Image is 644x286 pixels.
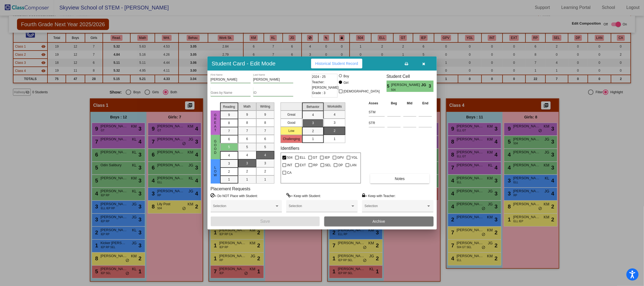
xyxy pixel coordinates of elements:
[264,169,266,174] span: 2
[313,154,318,161] span: GT
[343,74,349,79] div: Boy
[391,88,417,92] span: 504
[213,113,218,132] span: Great
[312,79,339,90] span: Teacher: [PERSON_NAME]
[246,120,248,125] span: 8
[312,90,326,96] span: Grade : 3
[228,153,230,158] span: 4
[287,154,292,161] span: 504
[395,177,405,181] span: Notes
[367,100,386,106] th: Asses
[287,169,292,176] span: CA
[244,104,251,109] span: Math
[312,74,326,79] span: 2024 - 25
[287,162,292,168] span: INT
[264,145,266,149] span: 5
[343,88,380,95] span: [DEMOGRAPHIC_DATA]
[312,137,314,141] span: 1
[260,104,270,109] span: Writing
[213,139,218,155] span: Good
[387,74,434,79] h3: Student Cell
[264,112,266,117] span: 9
[211,217,320,226] button: Save
[429,83,433,89] span: 3
[264,153,266,158] span: 4
[300,162,306,168] span: EXT
[228,129,230,134] span: 7
[337,154,344,161] span: GPV
[421,82,429,88] span: JG
[350,162,356,168] span: LAN
[286,193,321,198] label: = Keep with Student:
[315,61,358,66] span: Historical Student Record
[246,177,248,182] span: 1
[264,161,266,166] span: 3
[246,161,248,166] span: 3
[211,186,251,191] label: Placement Requests
[373,219,385,224] span: Archive
[334,120,336,125] span: 3
[334,137,336,141] span: 1
[246,128,248,133] span: 7
[312,121,314,125] span: 3
[211,193,258,198] label: = Do NOT Place with Student:
[386,100,402,106] th: Beg
[325,154,330,161] span: IEP
[246,153,248,158] span: 4
[325,162,331,168] span: SEL
[338,162,343,168] span: DP
[334,128,336,133] span: 2
[370,174,430,184] button: Notes
[228,177,230,182] span: 1
[228,169,230,174] span: 2
[313,162,318,168] span: RP
[324,217,434,226] button: Archive
[264,120,266,125] span: 8
[264,177,266,182] span: 1
[312,129,314,134] span: 2
[369,119,385,127] input: assessment
[213,166,218,177] span: Low
[264,137,266,141] span: 6
[311,59,363,68] button: Historical Student Record
[228,145,230,149] span: 5
[391,82,421,88] span: [PERSON_NAME]
[417,100,433,106] th: End
[351,154,358,161] span: YGL
[281,146,299,151] label: Identifiers
[264,128,266,133] span: 7
[402,100,418,106] th: Mid
[228,121,230,125] span: 8
[387,83,391,89] span: 5
[228,161,230,166] span: 3
[312,112,314,117] span: 4
[260,219,270,224] span: Save
[334,112,336,117] span: 4
[362,193,396,198] label: = Keep with Teacher:
[369,108,385,116] input: assessment
[246,145,248,149] span: 5
[246,112,248,117] span: 9
[327,104,342,109] span: Workskills
[223,104,235,109] span: Reading
[246,137,248,141] span: 6
[211,91,251,95] input: goes by name
[228,137,230,142] span: 6
[343,80,349,85] div: Girl
[246,169,248,174] span: 2
[307,104,319,109] span: Behavior
[212,60,276,67] h3: Student Card - Edit Mode
[300,154,305,161] span: ELL
[228,112,230,117] span: 9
